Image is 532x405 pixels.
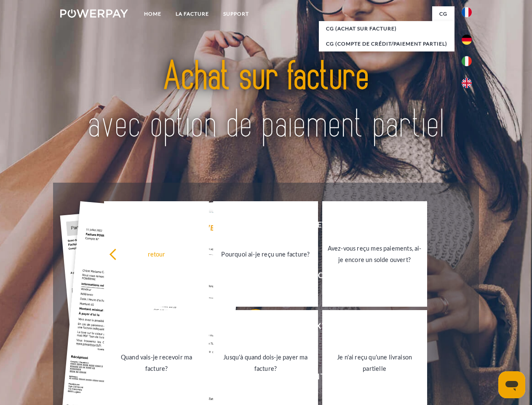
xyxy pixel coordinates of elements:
img: fr [462,7,472,17]
a: Support [216,6,256,22]
a: CG (Compte de crédit/paiement partiel) [319,36,454,51]
a: CG [432,6,454,22]
iframe: Bouton de lancement de la fenêtre de messagerie [498,371,525,398]
img: de [462,35,472,45]
img: en [462,78,472,88]
div: Pourquoi ai-je reçu une facture? [218,248,313,259]
div: Je n'ai reçu qu'une livraison partielle [327,351,422,374]
div: Avez-vous reçu mes paiements, ai-je encore un solde ouvert? [327,243,422,265]
a: CG (achat sur facture) [319,21,454,36]
div: Jusqu'à quand dois-je payer ma facture? [218,351,313,374]
a: Avez-vous reçu mes paiements, ai-je encore un solde ouvert? [322,201,427,307]
a: Home [137,6,168,22]
img: logo-powerpay-white.svg [60,9,128,18]
a: LA FACTURE [168,6,216,22]
img: it [462,56,472,66]
div: retour [109,248,204,259]
img: title-powerpay_fr.svg [80,40,452,162]
div: Quand vais-je recevoir ma facture? [109,351,204,374]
